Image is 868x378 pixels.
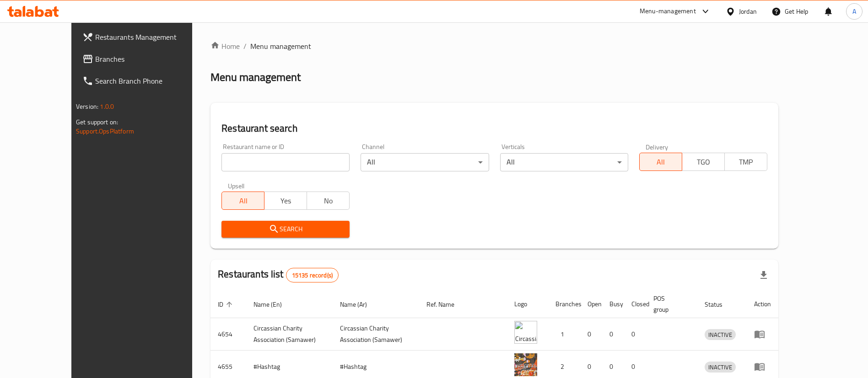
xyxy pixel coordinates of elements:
span: Status [705,299,734,310]
nav: breadcrumb [210,41,778,52]
span: Menu management [250,41,311,52]
span: 15135 record(s) [286,271,338,280]
div: INACTIVE [705,362,736,373]
div: All [500,153,628,171]
span: Yes [268,194,303,208]
div: Export file [753,264,775,286]
span: Get support on: [76,116,118,128]
span: Branches [95,53,209,64]
button: All [639,153,682,171]
div: Total records count [286,268,339,282]
input: Search for restaurant name or ID.. [221,153,350,171]
li: / [243,41,247,52]
label: Delivery [646,144,669,150]
a: Branches [75,48,216,70]
a: Search Branch Phone [75,70,216,92]
div: All [361,153,489,171]
button: Yes [264,192,307,210]
span: A [852,6,856,16]
span: Name (En) [253,299,294,310]
span: All [643,155,679,169]
button: No [307,192,350,210]
span: INACTIVE [705,362,736,373]
div: Jordan [739,6,757,16]
th: Open [580,290,602,318]
h2: Restaurants list [218,267,339,282]
span: POS group [653,293,686,315]
a: Home [210,41,240,52]
span: Search [229,224,342,235]
button: All [221,192,264,210]
button: Search [221,221,350,238]
td: 0 [602,318,624,351]
button: TMP [724,153,767,171]
td: ​Circassian ​Charity ​Association​ (Samawer) [246,318,333,351]
span: Version: [76,101,98,112]
a: Support.OpsPlatform [76,125,134,137]
span: Search Branch Phone [95,75,209,86]
div: Menu-management [640,6,696,17]
th: Busy [602,290,624,318]
th: Logo [507,290,548,318]
img: #Hashtag [514,353,537,376]
span: TGO [686,155,721,169]
td: 0 [624,318,646,351]
th: Branches [548,290,580,318]
td: 0 [580,318,602,351]
td: ​Circassian ​Charity ​Association​ (Samawer) [333,318,419,351]
span: Name (Ar) [340,299,379,310]
h2: Restaurant search [221,122,767,135]
span: No [311,194,346,208]
span: INACTIVE [705,330,736,340]
th: Closed [624,290,646,318]
td: 4654 [210,318,246,351]
span: 1.0.0 [100,101,114,112]
div: Menu [754,329,771,340]
span: Restaurants Management [95,32,209,43]
h2: Menu management [210,70,301,85]
div: Menu [754,361,771,372]
a: Restaurants Management [75,26,216,48]
span: Ref. Name [426,299,466,310]
span: All [226,194,261,208]
button: TGO [682,153,725,171]
span: TMP [728,155,764,169]
td: 1 [548,318,580,351]
span: ID [218,299,235,310]
label: Upsell [228,182,245,189]
img: ​Circassian ​Charity ​Association​ (Samawer) [514,321,537,344]
th: Action [747,290,778,318]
